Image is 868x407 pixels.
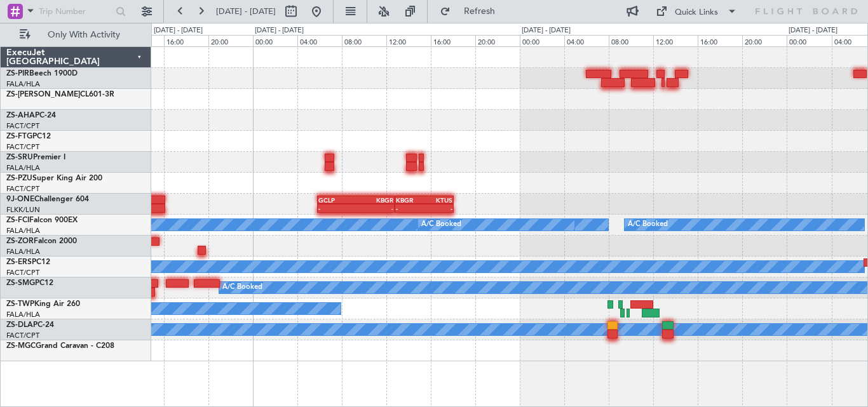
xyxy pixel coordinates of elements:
a: ZS-DLAPC-24 [6,321,54,329]
div: 20:00 [475,35,520,46]
span: ZS-MGC [6,342,36,350]
span: ZS-PIR [6,70,29,77]
a: FACT/CPT [6,268,39,277]
a: ZS-ERSPC12 [6,258,50,266]
div: 20:00 [742,35,787,46]
span: ZS-ZOR [6,237,34,245]
a: ZS-AHAPC-24 [6,112,56,119]
span: ZS-FCI [6,217,29,224]
div: 16:00 [698,35,742,46]
a: ZS-PZUSuper King Air 200 [6,175,102,182]
div: 04:00 [564,35,609,46]
div: 00:00 [253,35,297,46]
span: ZS-FTG [6,133,32,140]
a: FALA/HLA [6,226,40,236]
div: KTUS [424,196,452,204]
div: 08:00 [609,35,653,46]
div: Quick Links [675,6,718,19]
button: Only With Activity [14,25,138,45]
span: ZS-PZU [6,175,32,182]
a: FACT/CPT [6,121,39,131]
span: 9J-ONE [6,196,34,203]
a: ZS-[PERSON_NAME]CL601-3R [6,91,114,98]
div: GCLP [318,196,356,204]
a: FLKK/LUN [6,205,40,215]
div: A/C Booked [222,278,262,297]
div: 16:00 [431,35,475,46]
a: FALA/HLA [6,310,40,319]
span: ZS-TWP [6,300,34,308]
div: 00:00 [787,35,831,46]
a: ZS-SRUPremier I [6,154,65,161]
a: FALA/HLA [6,247,40,257]
button: Quick Links [649,1,743,22]
span: Refresh [453,7,506,16]
div: 16:00 [164,35,208,46]
a: FACT/CPT [6,184,39,194]
div: 12:00 [653,35,698,46]
div: KBGR [356,196,393,204]
a: ZS-ZORFalcon 2000 [6,237,77,245]
button: Refresh [434,1,510,22]
div: A/C Booked [421,215,461,234]
div: - [424,204,452,212]
div: KBGR [396,196,424,204]
span: [DATE] - [DATE] [216,6,276,17]
span: ZS-SMG [6,279,35,287]
a: 9J-ONEChallenger 604 [6,196,89,203]
div: [DATE] - [DATE] [154,25,203,36]
div: - [396,204,424,212]
div: 12:00 [386,35,431,46]
a: ZS-FCIFalcon 900EX [6,217,78,224]
div: [DATE] - [DATE] [789,25,837,36]
span: ZS-[PERSON_NAME] [6,91,80,98]
span: ZS-SRU [6,154,33,161]
a: ZS-MGCGrand Caravan - C208 [6,342,114,350]
div: 00:00 [520,35,564,46]
a: FALA/HLA [6,163,40,173]
div: [DATE] - [DATE] [522,25,571,36]
div: 20:00 [208,35,253,46]
div: [DATE] - [DATE] [255,25,304,36]
span: Only With Activity [33,30,134,39]
input: Trip Number [39,2,112,21]
span: ZS-AHA [6,112,35,119]
a: FACT/CPT [6,142,39,152]
a: FACT/CPT [6,331,39,340]
div: - [318,204,356,212]
a: ZS-PIRBeech 1900D [6,70,78,77]
div: A/C Booked [628,215,668,234]
a: ZS-FTGPC12 [6,133,51,140]
div: 08:00 [342,35,386,46]
a: ZS-TWPKing Air 260 [6,300,80,308]
a: ZS-SMGPC12 [6,279,53,287]
span: ZS-DLA [6,321,33,329]
span: ZS-ERS [6,258,32,266]
div: 04:00 [297,35,342,46]
a: FALA/HLA [6,79,40,89]
div: - [356,204,393,212]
